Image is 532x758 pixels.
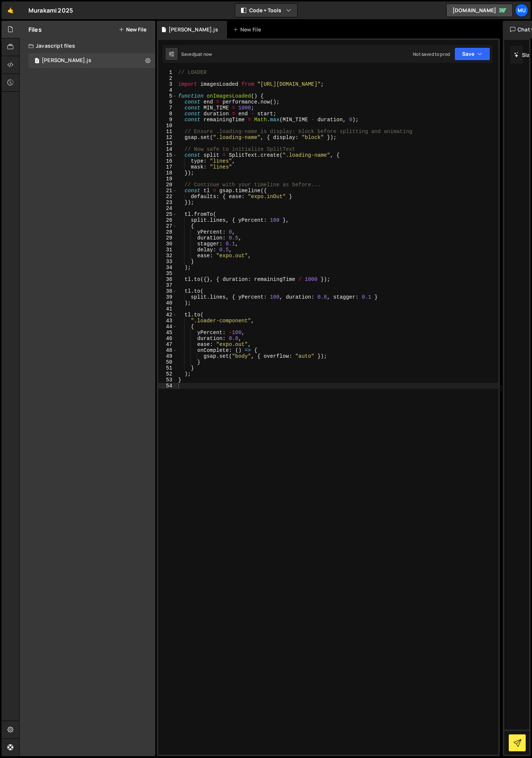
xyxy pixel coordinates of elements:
[158,93,177,99] div: 5
[413,51,450,57] div: Not saved to prod
[158,211,177,217] div: 25
[158,383,177,389] div: 54
[158,200,177,205] div: 23
[158,253,177,259] div: 32
[158,265,177,271] div: 34
[158,288,177,294] div: 38
[158,318,177,324] div: 43
[20,38,155,53] div: Javascript files
[158,135,177,140] div: 12
[158,123,177,129] div: 10
[158,312,177,318] div: 42
[1,1,20,19] a: 🤙
[28,53,155,68] div: 17268/47819.js
[158,336,177,341] div: 46
[233,26,264,33] div: New File
[454,47,490,61] button: Save
[158,205,177,211] div: 24
[158,217,177,223] div: 26
[158,182,177,188] div: 20
[158,188,177,194] div: 21
[28,26,42,34] h2: Files
[158,371,177,377] div: 52
[235,4,297,17] button: Code + Tools
[158,158,177,164] div: 16
[158,235,177,241] div: 29
[158,282,177,288] div: 37
[158,223,177,229] div: 27
[158,276,177,282] div: 36
[158,271,177,276] div: 35
[35,58,39,64] span: 1
[158,146,177,152] div: 14
[158,294,177,300] div: 39
[158,241,177,247] div: 30
[158,330,177,336] div: 45
[158,176,177,182] div: 19
[194,51,212,57] div: just now
[158,194,177,200] div: 22
[158,117,177,123] div: 9
[158,81,177,87] div: 3
[158,306,177,312] div: 41
[446,4,513,17] a: [DOMAIN_NAME]
[158,75,177,81] div: 2
[158,69,177,75] div: 1
[28,6,73,15] div: Murakami 2025
[158,365,177,371] div: 51
[158,111,177,117] div: 8
[158,300,177,306] div: 40
[158,170,177,176] div: 18
[158,229,177,235] div: 28
[158,359,177,365] div: 50
[158,377,177,383] div: 53
[181,51,212,57] div: Saved
[158,259,177,265] div: 33
[158,140,177,146] div: 13
[169,26,218,33] div: [PERSON_NAME].js
[42,57,91,64] div: [PERSON_NAME].js
[158,164,177,170] div: 17
[158,247,177,253] div: 31
[158,105,177,111] div: 7
[158,324,177,330] div: 44
[119,27,146,33] button: New File
[158,341,177,347] div: 47
[515,4,528,17] a: Mu
[158,347,177,353] div: 48
[158,99,177,105] div: 6
[158,129,177,135] div: 11
[158,87,177,93] div: 4
[158,353,177,359] div: 49
[158,152,177,158] div: 15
